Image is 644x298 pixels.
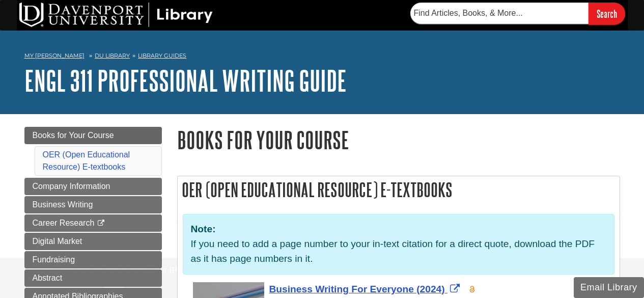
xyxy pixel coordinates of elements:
a: DU Library [95,52,130,59]
span: Business Writing [33,200,93,209]
span: Company Information [33,182,110,191]
button: Email Library [574,277,644,298]
h2: OER (Open Educational Resource) E-textbooks [178,176,620,203]
a: ENGL 311 Professional Writing Guide [24,65,347,96]
a: Fundraising [24,251,162,268]
span: Business Writing For Everyone (2024) [269,284,445,294]
a: Company Information [24,178,162,195]
a: My [PERSON_NAME] [24,51,85,60]
span: Digital Market [33,237,82,246]
h1: Books for Your Course [177,127,620,153]
a: Books for Your Course [24,127,162,144]
a: Business Writing [24,196,162,213]
nav: breadcrumb [24,49,620,65]
img: Open Access [468,285,476,293]
input: Find Articles, Books, & More... [410,3,589,24]
strong: Note: [191,224,216,234]
img: DU Library [19,3,213,27]
form: Searches DU Library's articles, books, and more [410,3,625,24]
a: Digital Market [24,233,162,250]
a: Link opens in new window [269,284,462,294]
span: Abstract [33,274,63,282]
input: Search [589,3,625,24]
a: Abstract [24,269,162,287]
a: Library Guides [138,52,186,59]
a: Career Research [24,214,162,232]
a: OER (Open Educational Resource) E-textbooks [43,150,130,171]
span: Fundraising [33,255,75,264]
i: This link opens in a new window [97,220,105,227]
span: Books for Your Course [33,131,114,140]
div: If you need to add a page number to your in-text citation for a direct quote, download the PDF as... [183,214,614,274]
span: Career Research [33,219,95,227]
